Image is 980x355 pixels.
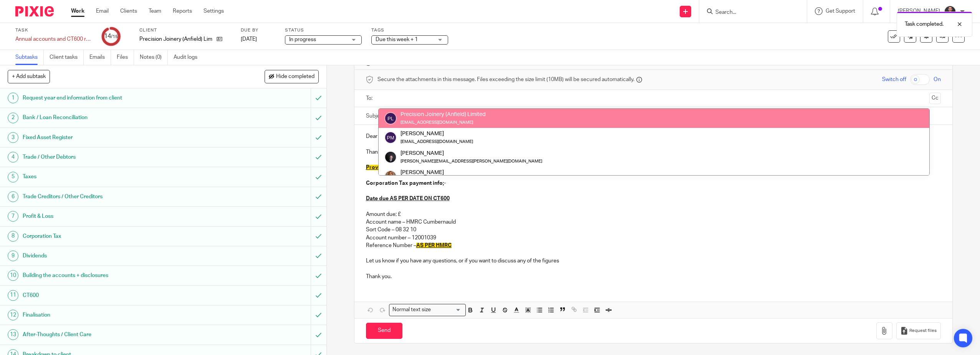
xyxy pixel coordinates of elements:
[366,273,941,280] p: Thank you.
[23,231,210,242] h1: Corporation Tax
[15,27,92,33] label: Task
[8,250,18,261] div: 9
[366,242,941,249] p: Reference Number –
[896,322,941,340] button: Request files
[401,130,473,138] div: [PERSON_NAME]
[89,50,111,65] a: Emails
[8,329,18,340] div: 13
[905,20,944,28] p: Task completed.
[377,76,634,83] span: Secure the attachments in this message. Files exceeding the size limit (10MB) will be secured aut...
[15,35,92,43] div: Annual accounts and CT600 return
[23,211,210,222] h1: Profit & Loss
[389,304,466,316] div: Search for option
[366,112,386,120] label: Subject:
[149,7,161,15] a: Team
[15,50,44,65] a: Subtasks
[8,152,18,163] div: 4
[433,306,461,314] input: Search for option
[384,151,397,163] img: 455A2509.jpg
[117,50,134,65] a: Files
[23,309,210,321] h1: Finalisation
[23,92,210,104] h1: Request year end information from client
[384,170,397,182] img: WhatsApp%20Image%202025-04-23%20at%2010.20.30_16e186ec.jpg
[23,112,210,123] h1: Bank / Loan Reconciliation
[401,120,473,124] small: [EMAIL_ADDRESS][DOMAIN_NAME]
[376,37,418,42] span: Due this week + 1
[391,306,433,314] span: Normal text size
[140,50,168,65] a: Notes (0)
[174,50,203,65] a: Audit logs
[8,172,18,182] div: 5
[366,148,941,156] p: Thanks for signing draft accounts, these are now live on Companies house.
[934,76,941,83] span: On
[401,169,508,176] div: [PERSON_NAME]
[882,76,906,83] span: Switch off
[204,7,224,15] a: Settings
[401,149,542,157] div: [PERSON_NAME]
[50,50,84,65] a: Client tasks
[23,191,210,202] h1: Trade Creditors / Other Creditors
[384,131,397,144] img: svg%3E
[944,5,956,18] img: dom%20slack.jpg
[401,111,486,118] div: Precision Joinery (Anfield) Limited
[241,27,275,33] label: Due by
[371,27,448,33] label: Tags
[23,132,210,143] h1: Fixed Asset Register
[23,270,210,281] h1: Building the accounts + disclosures
[366,323,402,339] input: Send
[366,196,450,201] u: Date due AS PER DATE ON CT600
[241,36,257,42] span: [DATE]
[8,191,18,202] div: 6
[401,139,473,144] small: [EMAIL_ADDRESS][DOMAIN_NAME]
[276,74,315,80] span: Hide completed
[366,226,941,234] p: Sort Code – 08 32 10
[8,231,18,242] div: 8
[23,151,210,163] h1: Trade / Other Debtors
[416,243,452,248] span: AS PER HMRC
[366,133,941,140] p: Dear [PERSON_NAME],
[366,211,941,218] p: Amount due; £
[929,93,941,104] button: Cc
[366,181,446,186] strong: Corporation Tax payment info;-
[8,270,18,281] div: 10
[289,37,316,42] span: In progress
[366,95,374,102] label: To:
[366,257,941,265] p: Let us know if you have any questions, or if you want to discuss any of the figures
[173,7,192,15] a: Reports
[401,159,542,163] small: [PERSON_NAME][EMAIL_ADDRESS][PERSON_NAME][DOMAIN_NAME]
[8,211,18,222] div: 7
[384,112,397,124] img: svg%3E
[8,310,18,320] div: 12
[23,171,210,182] h1: Taxes
[96,7,109,15] a: Email
[265,70,319,83] button: Hide completed
[120,7,137,15] a: Clients
[366,234,941,242] p: Account number – 12001039
[23,329,210,340] h1: After-Thoughts / Client Care
[71,7,84,15] a: Work
[8,70,50,83] button: + Add subtask
[23,290,210,301] h1: CT600
[366,218,941,226] p: Account name – HMRC Cumbernauld
[104,32,118,41] div: 14
[23,250,210,262] h1: Dividends
[139,27,231,33] label: Client
[8,132,18,143] div: 3
[8,93,18,103] div: 1
[8,113,18,123] div: 2
[366,165,499,170] span: Provide some narrative here on key points if needed
[111,35,118,39] small: /15
[909,328,937,334] span: Request files
[285,27,362,33] label: Status
[8,290,18,301] div: 11
[15,6,54,17] img: Pixie
[139,35,213,43] p: Precision Joinery (Anfield) Limited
